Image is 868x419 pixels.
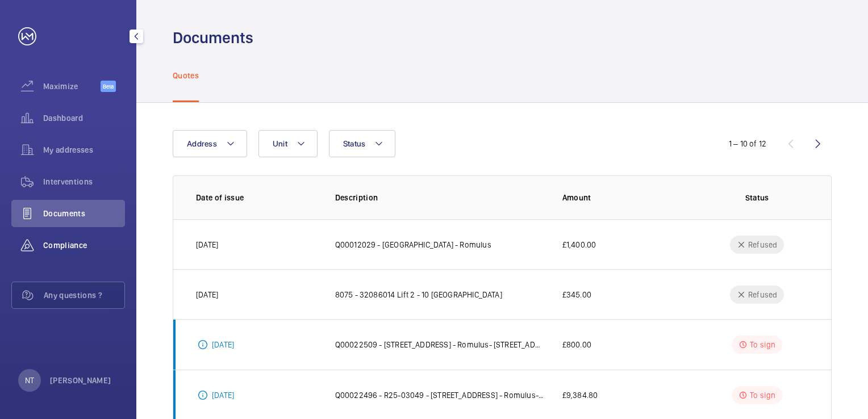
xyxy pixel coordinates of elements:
[187,139,217,148] span: Address
[258,130,318,157] button: Unit
[335,239,491,250] p: Q00012029 - [GEOGRAPHIC_DATA] - Romulus
[562,192,688,203] p: Amount
[101,81,116,92] span: Beta
[706,192,808,203] p: Status
[335,339,544,350] p: Q00022509 - [STREET_ADDRESS] - Romulus- [STREET_ADDRESS] - SAFed tests.
[50,375,111,386] p: [PERSON_NAME]
[25,375,34,386] p: NT
[43,176,125,187] span: Interventions
[44,290,124,301] span: Any questions ?
[750,339,775,350] p: To sign
[173,130,247,157] button: Address
[196,239,218,250] p: [DATE]
[748,289,777,300] p: Refused
[196,192,317,203] p: Date of issue
[562,239,596,250] p: £1,400.00
[750,389,775,401] p: To sign
[562,389,598,401] p: £9,384.80
[173,27,253,48] h1: Documents
[43,240,125,251] span: Compliance
[335,289,502,300] p: 8075 - 32086014 Lift 2 - 10 [GEOGRAPHIC_DATA]
[43,144,125,156] span: My addresses
[329,130,396,157] button: Status
[273,139,287,148] span: Unit
[729,138,766,149] div: 1 – 10 of 12
[43,81,101,92] span: Maximize
[562,339,591,350] p: £800.00
[335,389,544,401] p: Q00022496 - R25-03049 - [STREET_ADDRESS] - Romulus- [STREET_ADDRESS]
[212,389,234,401] p: [DATE]
[562,289,591,300] p: £345.00
[748,239,777,250] p: Refused
[196,289,218,300] p: [DATE]
[43,112,125,124] span: Dashboard
[343,139,366,148] span: Status
[173,70,199,81] p: Quotes
[335,192,544,203] p: Description
[212,339,234,350] p: [DATE]
[43,208,125,219] span: Documents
